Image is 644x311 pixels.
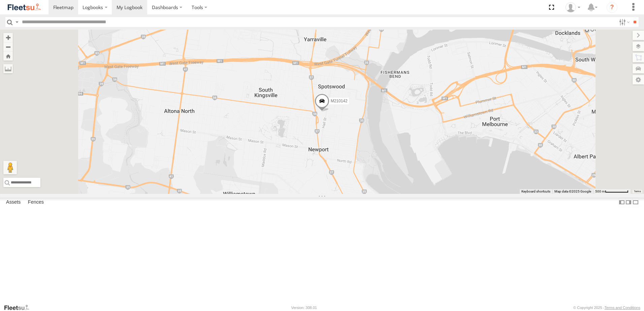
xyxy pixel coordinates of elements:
div: Anthony Winton [563,2,583,12]
button: Drag Pegman onto the map to open Street View [3,161,17,174]
label: Hide Summary Table [632,198,639,207]
label: Measure [3,64,13,73]
a: Terms (opens in new tab) [634,190,641,193]
span: Map data ©2025 Google [554,189,591,193]
label: Fences [25,198,47,207]
label: Map Settings [633,75,644,84]
div: Version: 308.01 [291,306,317,310]
a: Visit our Website [4,304,35,311]
label: Search Filter Options [616,17,631,27]
span: M210142 [331,99,348,103]
label: Search Query [14,17,20,27]
a: Terms and Conditions [605,306,640,310]
img: fleetsu-logo-horizontal.svg [7,3,42,12]
button: Map Scale: 500 m per 66 pixels [593,189,631,194]
label: Dock Summary Table to the Right [625,198,632,207]
div: © Copyright 2025 - [573,306,640,310]
label: Assets [3,198,24,207]
label: Dock Summary Table to the Left [618,198,625,207]
button: Zoom Home [3,51,13,61]
button: Zoom in [3,33,13,42]
i: ? [607,2,617,13]
span: 500 m [595,189,605,193]
button: Keyboard shortcuts [521,189,550,194]
button: Zoom out [3,42,13,51]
